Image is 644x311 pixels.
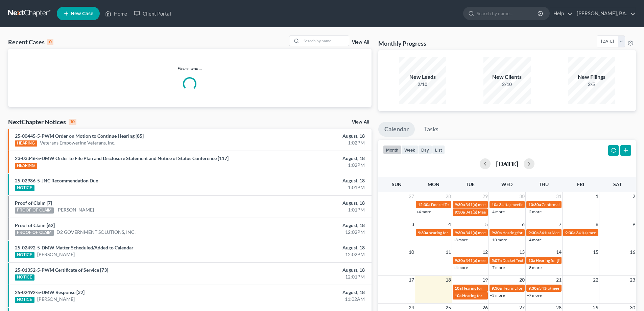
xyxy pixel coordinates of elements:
div: 12:02PM [253,229,365,236]
span: 341(a) Meeting for [PERSON_NAME] & [PERSON_NAME] [466,209,567,215]
span: 341(a) Meeting for [PERSON_NAME] [539,230,605,235]
span: 10a [528,258,535,263]
a: Calendar [378,122,415,137]
a: +4 more [416,209,431,214]
div: NextChapter Notices [8,118,76,126]
a: [PERSON_NAME], P.A. [573,7,636,20]
span: Thu [539,181,549,187]
div: 12:02PM [253,251,365,258]
span: 29 [482,192,488,200]
span: 9:30a [418,230,428,235]
span: 341(a) meeting for [PERSON_NAME] [466,202,531,207]
span: 9:30a [455,202,465,207]
div: August, 18 [253,177,365,184]
span: 5 [484,220,488,228]
span: 9:30a [492,230,502,235]
span: 9:30a [565,230,575,235]
span: 7 [558,220,562,228]
div: 1:01PM [253,206,365,213]
div: NOTICE [15,297,34,303]
span: Docket Text: for [PERSON_NAME] [502,258,563,263]
div: 2/10 [483,81,531,88]
span: 9:30a [528,286,539,291]
span: 11 [445,248,452,256]
div: August, 18 [253,267,365,273]
span: 3 [411,220,415,228]
span: 9:30a [528,230,539,235]
a: +4 more [490,209,505,214]
a: +3 more [490,293,505,298]
a: 25-02492-5-DMW Response [32] [15,289,85,295]
div: HEARING [15,140,37,147]
span: 341(a) meeting for [PERSON_NAME] Ms [466,230,537,235]
a: +4 more [527,237,542,242]
a: [PERSON_NAME] [56,206,94,213]
span: 341(a) meeting for [PERSON_NAME] [576,230,641,235]
div: HEARING [15,163,37,169]
span: 31 [555,192,562,200]
span: Tue [466,181,475,187]
div: 2/5 [568,81,615,88]
a: View All [352,40,369,45]
a: Proof of Claim [7] [15,200,52,206]
span: Docket Text: for [431,202,459,207]
a: Proof of Claim [62] [15,222,55,228]
div: New Clients [483,73,531,81]
span: 10a [455,293,461,298]
span: 9 [632,220,636,228]
a: Tasks [418,122,445,137]
button: list [432,145,445,154]
a: 25-02492-5-DMW Matter Scheduled/Added to Calendar [15,245,134,250]
div: August, 18 [253,155,365,162]
span: hearing for [429,230,448,235]
div: August, 18 [253,289,365,296]
div: NOTICE [15,274,34,281]
h2: [DATE] [496,160,518,167]
span: Wed [501,181,512,187]
span: 6 [521,220,525,228]
span: Sun [392,181,402,187]
span: 9:30a [455,230,465,235]
a: +10 more [490,237,507,242]
span: 9:30a [492,286,502,291]
span: 1 [595,192,599,200]
span: Hearing for [PERSON_NAME] [502,286,555,291]
span: 28 [445,192,452,200]
div: 1:01PM [253,184,365,191]
div: 2/10 [399,81,446,88]
a: +8 more [527,265,542,270]
span: 8 [595,220,599,228]
div: Recent Cases [8,38,53,46]
span: 10a [455,286,461,291]
div: August, 18 [253,222,365,229]
a: +7 more [527,293,542,298]
span: 12 [482,248,488,256]
div: August, 18 [253,244,365,251]
button: day [418,145,432,154]
span: Hearing for [PERSON_NAME] [502,230,555,235]
span: 14 [555,248,562,256]
div: 11:02AM [253,296,365,303]
span: 341(a) meeting for [PERSON_NAME] [499,202,564,207]
span: Hearing for [462,286,482,291]
span: 21 [555,276,562,284]
span: Mon [428,181,439,187]
a: 25-01352-5-PWM Certificate of Service [73] [15,267,108,273]
div: August, 18 [253,200,365,206]
a: Client Portal [130,7,174,20]
span: Hearing for [462,293,482,298]
input: Search by name... [302,36,349,46]
span: 10:30a [528,202,541,207]
span: 9:30a [455,258,465,263]
a: 25-00445-5-PWM Order on Motion to Continue Hearing [85] [15,133,144,139]
div: PROOF OF CLAIM [15,207,54,214]
span: 13 [519,248,525,256]
a: 23-03346-5-DMW Order to File Plan and Disclosure Statement and Notice of Status Conference [117] [15,155,229,161]
a: D2 GOVERNMENT SOLUTIONS, INC. [56,229,136,236]
div: New Filings [568,73,615,81]
span: New Case [71,11,93,16]
span: 16 [629,248,636,256]
div: NOTICE [15,252,34,258]
span: Confirmation hearing for [PERSON_NAME] [542,202,618,207]
a: Help [550,7,573,20]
